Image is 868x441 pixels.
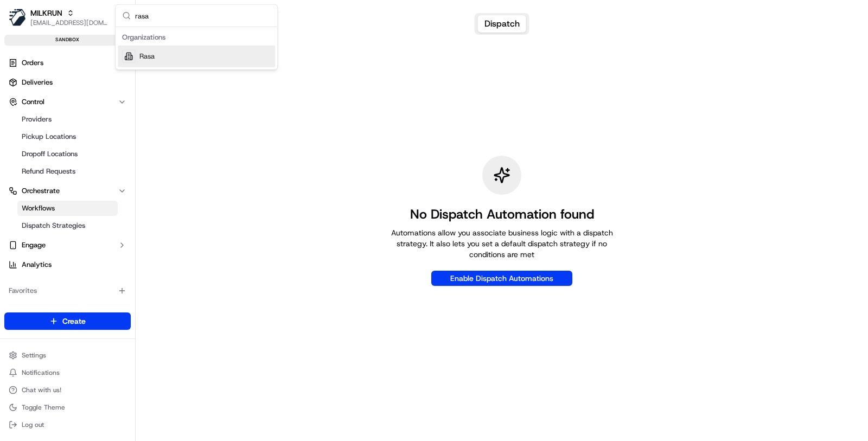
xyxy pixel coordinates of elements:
button: Control [4,93,131,111]
button: Chat with us! [4,382,131,398]
span: Pylon [108,269,131,277]
div: 📗 [11,243,20,252]
div: Organizations [118,29,275,46]
div: 💻 [92,243,100,252]
img: Nash [11,10,33,32]
button: Orchestrate [4,182,131,200]
p: Automations allow you associate business logic with a dispatch strategy. It also lets you set a d... [380,227,623,260]
a: Powered byPylon [76,268,131,277]
span: [PERSON_NAME] [34,168,88,176]
button: MILKRUN [30,8,62,18]
span: Rasa [139,52,155,61]
button: Notifications [4,365,131,380]
span: Create [62,316,86,327]
a: Orders [4,54,131,72]
span: Pickup Locations [22,132,76,142]
button: Engage [4,237,131,254]
span: Settings [22,351,46,360]
button: Enable Dispatch Automations [431,271,572,286]
a: Pickup Locations [17,129,118,144]
div: Favorites [4,282,131,299]
span: Deliveries [22,78,53,87]
img: Zach Benton [11,187,28,204]
span: Knowledge Base [22,242,83,253]
img: 4281594248423_2fcf9dad9f2a874258b8_72.png [23,103,42,123]
span: [DATE] [96,197,118,206]
a: Workflows [17,201,118,216]
a: 📗Knowledge Base [7,238,87,257]
h1: No Dispatch Automation found [380,206,623,223]
span: Engage [22,240,46,250]
div: Suggestions [116,27,277,69]
button: Dispatch [478,15,526,33]
span: API Documentation [103,242,174,253]
a: Dispatch Strategies [17,218,118,233]
span: Dropoff Locations [22,149,78,159]
div: Start new chat [49,103,178,114]
span: [DATE] [96,168,118,176]
button: Create [4,312,131,330]
p: Welcome 👋 [11,43,197,60]
span: Chat with us! [22,386,61,394]
div: sandbox [4,35,131,46]
span: Providers [22,114,52,124]
span: Orchestrate [22,186,60,196]
button: See all [168,138,197,151]
span: Orders [22,58,43,68]
button: Log out [4,417,131,432]
a: Refund Requests [17,164,118,179]
div: We're available if you need us! [49,114,149,123]
span: [PERSON_NAME] [34,197,88,206]
a: 💻API Documentation [87,238,178,257]
img: Masood Aslam [11,157,28,175]
span: • [90,197,94,206]
a: Analytics [4,256,131,273]
span: Control [22,97,44,107]
div: Past conversations [11,140,73,149]
span: Log out [22,420,44,429]
span: Notifications [22,368,60,377]
button: Toggle Theme [4,400,131,415]
button: Settings [4,348,131,363]
a: Deliveries [4,74,131,91]
button: MILKRUNMILKRUN[EMAIL_ADDRESS][DOMAIN_NAME] [4,4,112,30]
span: Analytics [22,260,52,270]
span: Workflows [22,203,55,213]
input: Got a question? Start typing here... [28,69,195,81]
span: Toggle Theme [22,403,65,412]
span: • [90,168,94,176]
button: Start new chat [184,106,197,119]
a: Dropoff Locations [17,146,118,162]
button: [EMAIL_ADDRESS][DOMAIN_NAME] [30,18,108,27]
input: Search... [135,5,271,27]
a: Providers [17,112,118,127]
img: 1736555255976-a54dd68f-1ca7-489b-9aae-adbdc363a1c4 [11,103,30,123]
img: MILKRUN [9,9,26,26]
span: Refund Requests [22,167,75,176]
span: Dispatch Strategies [22,221,85,231]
